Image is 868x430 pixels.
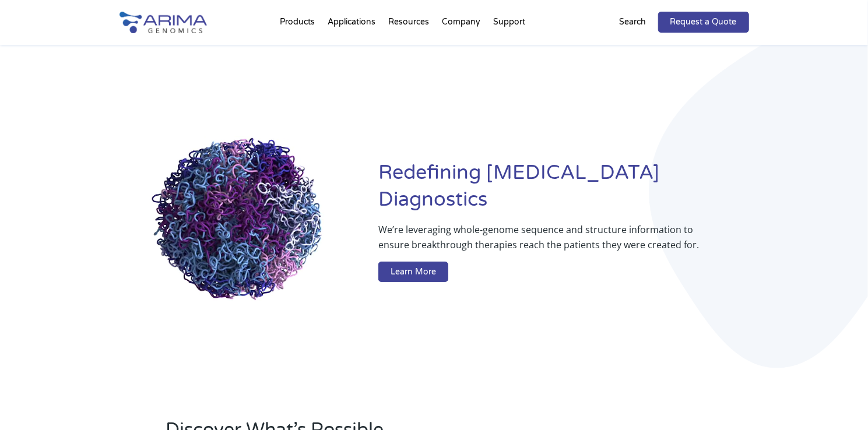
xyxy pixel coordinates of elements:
[620,15,646,30] p: Search
[810,374,868,430] iframe: Chat Widget
[378,222,702,262] p: We’re leveraging whole-genome sequence and structure information to ensure breakthrough therapies...
[378,262,448,283] a: Learn More
[658,12,749,33] a: Request a Quote
[120,12,207,33] img: Arima-Genomics-logo
[378,160,748,222] h1: Redefining [MEDICAL_DATA] Diagnostics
